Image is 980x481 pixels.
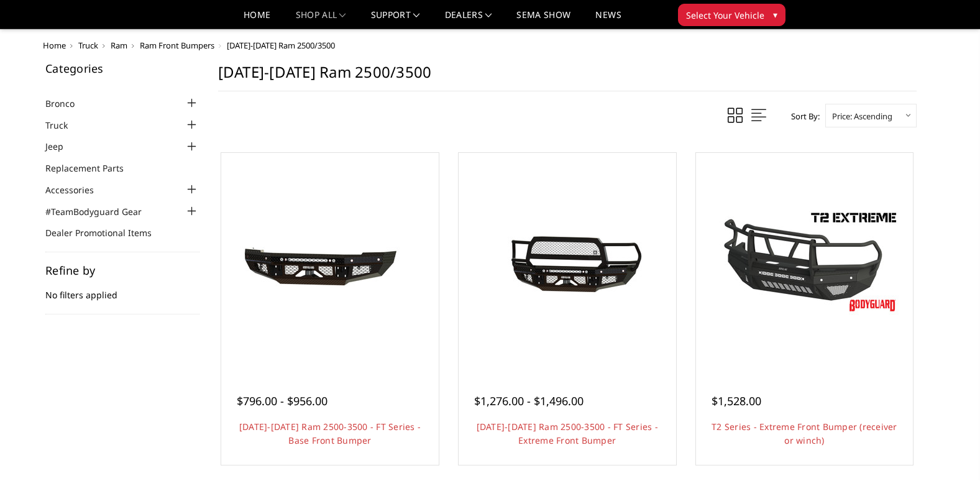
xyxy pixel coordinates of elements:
[43,40,66,51] a: Home
[224,156,436,367] a: 2010-2018 Ram 2500-3500 - FT Series - Base Front Bumper 2010-2018 Ram 2500-3500 - FT Series - Bas...
[111,40,127,51] a: Ram
[678,4,785,26] button: Select Your Vehicle
[296,11,346,29] a: shop all
[45,265,199,276] h5: Refine by
[218,63,917,91] h1: [DATE]-[DATE] Ram 2500/3500
[45,97,90,110] a: Bronco
[784,107,820,126] label: Sort By:
[595,11,621,29] a: News
[45,226,167,239] a: Dealer Promotional Items
[45,162,139,175] a: Replacement Parts
[477,421,658,446] a: [DATE]-[DATE] Ram 2500-3500 - FT Series - Extreme Front Bumper
[45,140,79,153] a: Jeep
[462,156,673,367] a: 2010-2018 Ram 2500-3500 - FT Series - Extreme Front Bumper 2010-2018 Ram 2500-3500 - FT Series - ...
[45,119,83,132] a: Truck
[516,11,570,29] a: SEMA Show
[474,393,584,408] span: $1,276.00 - $1,496.00
[699,156,910,367] a: T2 Series - Extreme Front Bumper (receiver or winch) T2 Series - Extreme Front Bumper (receiver o...
[78,40,98,51] a: Truck
[773,8,777,21] span: ▾
[45,183,109,196] a: Accessories
[712,393,761,408] span: $1,528.00
[445,11,492,29] a: Dealers
[239,421,421,446] a: [DATE]-[DATE] Ram 2500-3500 - FT Series - Base Front Bumper
[45,63,199,74] h5: Categories
[712,421,897,446] a: T2 Series - Extreme Front Bumper (receiver or winch)
[237,393,327,408] span: $796.00 - $956.00
[371,11,420,29] a: Support
[45,205,157,218] a: #TeamBodyguard Gear
[45,265,199,314] div: No filters applied
[140,40,214,51] a: Ram Front Bumpers
[686,9,764,22] span: Select Your Vehicle
[227,40,335,51] span: [DATE]-[DATE] Ram 2500/3500
[244,11,270,29] a: Home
